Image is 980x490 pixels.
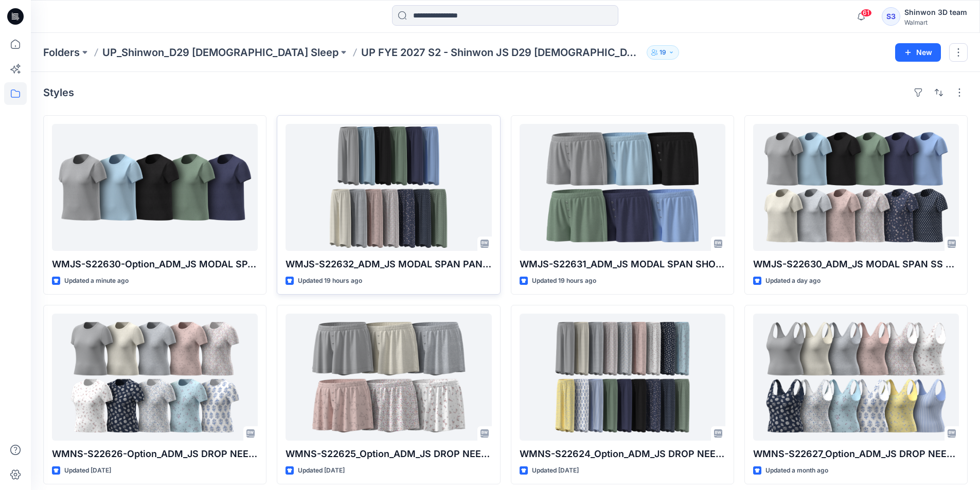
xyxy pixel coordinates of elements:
[904,6,967,19] div: Shinwon 3D team
[52,314,258,441] a: WMNS-S22626-Option_ADM_JS DROP NEEDLE SS Top
[361,45,643,60] p: UP FYE 2027 S2 - Shinwon JS D29 [DEMOGRAPHIC_DATA] Sleepwear
[64,465,111,476] p: Updated [DATE]
[286,124,491,251] a: WMJS-S22632_ADM_JS MODAL SPAN PANTS
[43,86,74,99] h4: Styles
[520,447,725,461] p: WMNS-S22624_Option_ADM_JS DROP NEEDLE Long Pants
[286,257,491,271] p: WMJS-S22632_ADM_JS MODAL SPAN PANTS
[52,124,258,251] a: WMJS-S22630-Option_ADM_JS MODAL SPAN SS TEE
[753,314,959,441] a: WMNS-S22627_Option_ADM_JS DROP NEEDLE Tank
[102,45,338,60] a: UP_Shinwon_D29 [DEMOGRAPHIC_DATA] Sleep
[43,45,80,60] a: Folders
[298,276,362,286] p: Updated 19 hours ago
[532,465,579,476] p: Updated [DATE]
[532,276,596,286] p: Updated 19 hours ago
[52,447,258,461] p: WMNS-S22626-Option_ADM_JS DROP NEEDLE SS Top
[520,124,725,251] a: WMJS-S22631_ADM_JS MODAL SPAN SHORTS
[765,276,821,286] p: Updated a day ago
[753,447,959,461] p: WMNS-S22627_Option_ADM_JS DROP NEEDLE Tank
[520,257,725,271] p: WMJS-S22631_ADM_JS MODAL SPAN SHORTS
[286,314,491,441] a: WMNS-S22625_Option_ADM_JS DROP NEEDLE Shorts
[52,257,258,271] p: WMJS-S22630-Option_ADM_JS MODAL SPAN SS TEE
[904,19,967,26] div: Walmart
[895,43,941,62] button: New
[753,124,959,251] a: WMJS-S22630_ADM_JS MODAL SPAN SS TEE
[298,465,345,476] p: Updated [DATE]
[861,9,872,17] span: 61
[520,314,725,441] a: WMNS-S22624_Option_ADM_JS DROP NEEDLE Long Pants
[286,447,491,461] p: WMNS-S22625_Option_ADM_JS DROP NEEDLE Shorts
[647,45,679,60] button: 19
[765,465,828,476] p: Updated a month ago
[64,276,129,286] p: Updated a minute ago
[753,257,959,271] p: WMJS-S22630_ADM_JS MODAL SPAN SS TEE
[882,7,900,26] div: S3
[660,47,666,58] p: 19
